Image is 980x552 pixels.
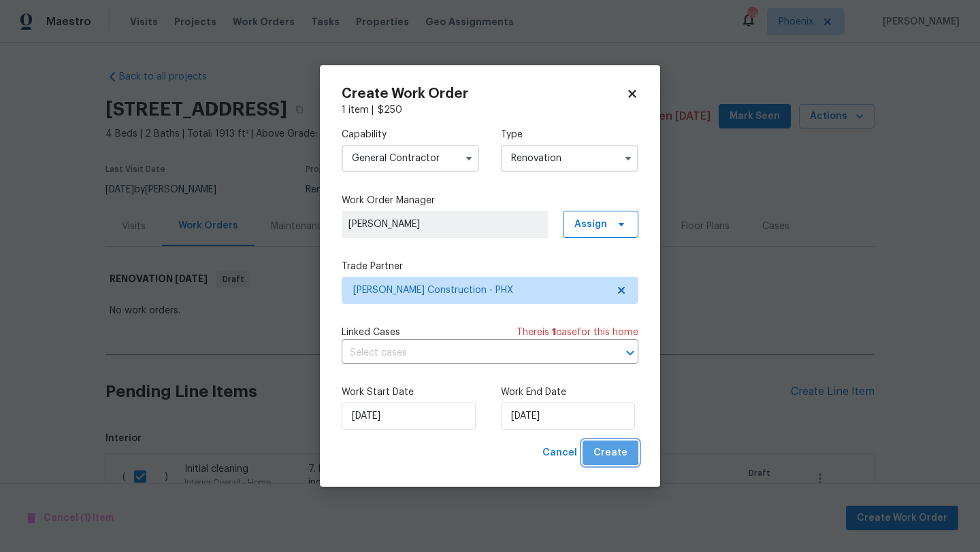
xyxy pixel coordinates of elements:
[342,128,479,141] label: Capability
[378,105,402,115] span: $ 250
[342,103,638,117] div: 1 item |
[552,328,556,337] span: 1
[620,150,636,167] button: Show options
[517,326,638,339] span: There is case for this home
[583,441,638,466] button: Create
[342,326,400,339] span: Linked Cases
[342,87,626,101] h2: Create Work Order
[537,441,583,466] button: Cancel
[353,283,607,297] span: [PERSON_NAME] Construction - PHX
[342,343,600,364] input: Select cases
[593,445,627,462] span: Create
[501,145,638,172] input: Select...
[342,402,476,430] input: M/D/YYYY
[342,260,638,273] label: Trade Partner
[542,445,577,462] span: Cancel
[574,218,607,231] span: Assign
[348,218,541,231] span: [PERSON_NAME]
[342,145,479,172] input: Select...
[501,128,638,141] label: Type
[342,385,479,399] label: Work Start Date
[461,150,477,167] button: Show options
[501,385,638,399] label: Work End Date
[342,194,638,207] label: Work Order Manager
[621,343,640,362] button: Open
[501,402,635,430] input: M/D/YYYY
